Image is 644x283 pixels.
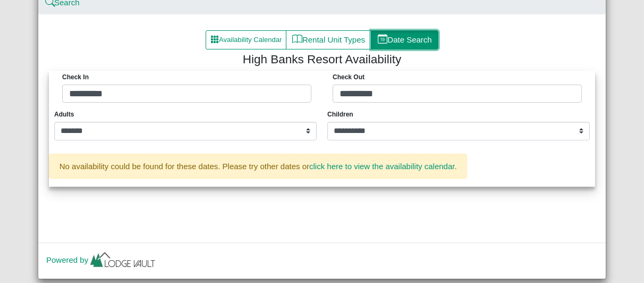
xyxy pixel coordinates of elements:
[46,255,157,264] a: Powered by
[210,35,219,44] svg: grid3x3 gap fill
[54,110,74,119] span: Adults
[52,52,592,66] h4: High Banks Resort Availability
[333,85,582,103] input: Check out
[62,72,89,82] label: Check in
[286,30,371,49] button: bookRental Unit Types
[62,85,311,103] input: Check in
[292,34,302,44] svg: book
[371,30,438,49] button: calendar dateDate Search
[327,110,353,119] span: Children
[206,30,286,49] button: grid3x3 gap fillAvailability Calendar
[378,34,388,44] svg: calendar date
[88,249,157,273] img: lv-small.ca335149.png
[309,162,454,171] a: click here to view the availability calendar
[333,72,365,82] label: Check Out
[49,154,467,179] div: No availability could be found for these dates. Please try other dates or .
